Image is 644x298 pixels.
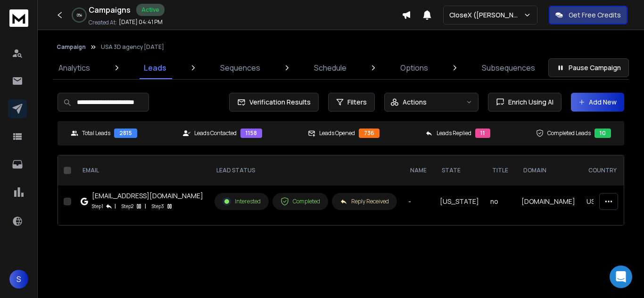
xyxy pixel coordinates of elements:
button: Campaign [57,43,86,51]
div: Reply Received [340,198,389,205]
button: Filters [328,93,375,112]
img: logo [9,9,28,27]
td: [US_STATE] [434,185,485,217]
th: State [434,155,485,185]
p: Leads Opened [319,129,355,137]
p: Step 3 [152,201,164,211]
p: Options [400,62,428,73]
p: Actions [403,97,427,107]
td: - [403,185,434,217]
p: | [145,201,146,211]
th: Country [581,155,624,185]
button: Get Free Credits [549,6,627,24]
button: S [9,270,28,289]
span: Enrich Using AI [504,97,553,107]
div: 10 [594,129,611,138]
div: 11 [475,129,490,138]
span: Verification Results [246,97,311,107]
p: CloseX ([PERSON_NAME]) [449,10,523,20]
span: Filters [347,97,367,107]
th: NAME [403,155,434,185]
p: USA 3D agency [DATE] [101,43,164,51]
div: Completed [281,197,320,206]
div: Open Intercom Messenger [610,266,632,288]
a: Schedule [308,56,352,79]
p: Leads Contacted [194,129,237,137]
td: US [581,185,624,217]
p: Step 2 [122,201,133,211]
p: Total Leads [82,129,110,137]
td: no [485,185,516,217]
th: title [485,155,516,185]
td: [DOMAIN_NAME] [516,185,581,217]
p: Leads Replied [437,129,471,137]
p: | [115,201,116,211]
p: Get Free Credits [569,10,621,20]
button: Add New [571,93,624,112]
p: Step 1 [92,201,103,211]
button: Enrich Using AI [488,93,561,112]
p: Schedule [314,62,347,73]
a: Subsequences [476,56,541,79]
button: Pause Campaign [548,58,629,77]
p: Created At: [89,19,117,26]
button: Verification Results [229,93,319,112]
p: Analytics [58,62,90,73]
div: 2815 [114,129,137,138]
p: Leads [144,62,166,73]
a: Analytics [53,56,96,79]
p: Subsequences [482,62,535,73]
h1: Campaigns [89,4,131,16]
th: LEAD STATUS [209,155,403,185]
th: EMAIL [75,155,209,185]
th: Domain [516,155,581,185]
a: Leads [138,56,172,79]
p: Sequences [220,62,260,73]
p: 0 % [77,12,82,18]
div: [EMAIL_ADDRESS][DOMAIN_NAME] [92,191,203,201]
p: [DATE] 04:41 PM [119,18,163,26]
a: Options [395,56,434,79]
p: Completed Leads [547,129,591,137]
div: Active [136,4,165,16]
div: Interested [223,197,261,206]
div: 1158 [240,129,262,138]
a: Sequences [215,56,266,79]
div: 736 [359,129,380,138]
